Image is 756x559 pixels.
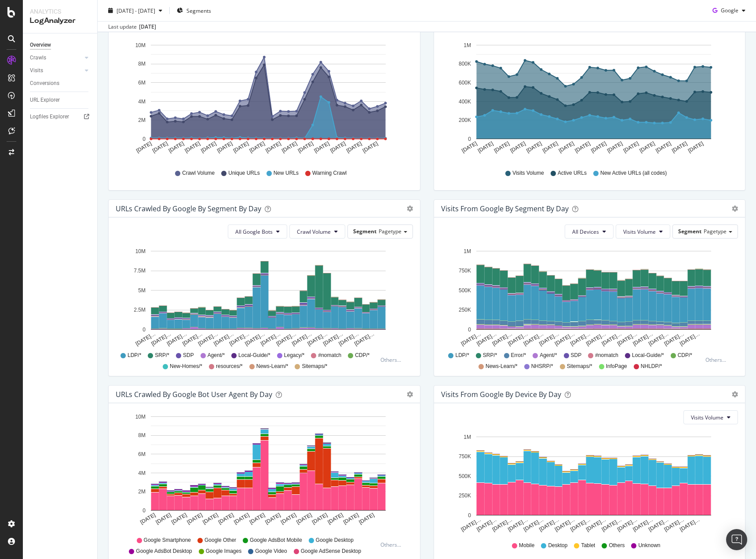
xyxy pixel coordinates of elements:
text: 8M [138,433,146,439]
svg: A chart. [116,410,409,533]
text: 500K [458,473,471,479]
span: New URLs [274,169,299,177]
text: 0 [468,512,471,519]
text: [DATE] [248,140,266,154]
span: Local-Guide/* [238,352,270,359]
div: Visits [30,66,43,75]
span: SRP/* [483,352,497,359]
text: 250K [458,307,471,313]
text: 1M [464,248,471,254]
span: Google Images [206,548,241,555]
span: Active URLs [558,169,587,177]
span: Google Smartphone [144,537,191,544]
span: NHSRP/* [531,363,553,370]
text: [DATE] [606,140,624,154]
text: [DATE] [151,140,169,154]
text: [DATE] [217,512,235,526]
svg: A chart. [116,39,409,161]
div: Others... [705,356,730,364]
text: 2.5M [134,307,146,313]
span: Crawl Volume [182,169,215,177]
div: Others... [380,541,405,548]
text: [DATE] [509,140,526,154]
span: Visits Volume [623,228,656,235]
text: [DATE] [233,512,250,526]
text: [DATE] [622,140,639,154]
div: gear [732,391,738,397]
text: 250K [458,493,471,499]
span: Unknown [638,542,660,549]
text: [DATE] [541,140,559,154]
button: Crawl Volume [289,224,345,239]
div: Analytics [30,7,90,16]
text: 0 [142,327,146,333]
text: [DATE] [525,140,543,154]
text: [DATE] [590,140,607,154]
text: 400K [458,99,471,105]
span: Segment [353,228,376,235]
div: Crawls [30,53,46,63]
text: 600K [458,80,471,86]
span: Google AdsBot Desktop [136,548,192,555]
text: [DATE] [358,512,376,526]
span: Google Video [255,548,287,555]
span: LDP/* [128,352,141,359]
text: 2M [138,117,146,123]
text: [DATE] [687,140,705,154]
a: Crawls [30,53,82,63]
span: SDP [183,352,194,359]
text: 800K [458,61,471,67]
text: [DATE] [671,140,688,154]
text: [DATE] [654,140,672,154]
div: URL Explorer [30,96,60,105]
div: Logfiles Explorer [30,112,69,121]
span: Agent/* [208,352,225,359]
text: 10M [135,414,146,420]
span: New-Homes/* [170,363,202,370]
text: [DATE] [186,512,204,526]
text: 6M [138,451,146,457]
span: CDP/* [355,352,369,359]
text: [DATE] [248,512,266,526]
div: LogAnalyzer [30,16,90,26]
span: Tablet [581,542,595,549]
span: Google AdSense Desktop [301,548,361,555]
a: Conversions [30,79,91,88]
svg: A chart. [116,246,409,348]
span: All Devices [572,228,599,235]
span: #nomatch [595,352,618,359]
text: [DATE] [493,140,510,154]
span: [DATE] - [DATE] [117,7,155,14]
text: 6M [138,80,146,86]
div: Last update [108,23,156,31]
div: URLs Crawled by Google bot User Agent By Day [116,390,272,399]
div: Open Intercom Messenger [726,529,747,550]
div: Overview [30,40,51,50]
span: Segment [678,228,701,235]
span: SRP/* [155,352,169,359]
text: 0 [142,136,146,142]
text: 2M [138,489,146,495]
svg: A chart. [441,39,735,161]
text: [DATE] [201,512,219,526]
text: 500K [458,287,471,294]
text: 7.5M [134,268,146,274]
span: Google Other [205,537,236,544]
span: resources/* [216,363,243,370]
div: Conversions [30,79,59,88]
text: 4M [138,470,146,476]
text: 0 [468,327,471,333]
span: Agent/* [540,352,557,359]
span: News-Learn/* [486,363,518,370]
text: [DATE] [313,140,331,154]
span: Unique URLs [228,169,259,177]
button: All Devices [565,224,614,239]
text: 4M [138,99,146,105]
span: Google [721,7,738,14]
span: Crawl Volume [297,228,331,235]
div: gear [407,206,413,212]
text: [DATE] [557,140,575,154]
text: [DATE] [638,140,656,154]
